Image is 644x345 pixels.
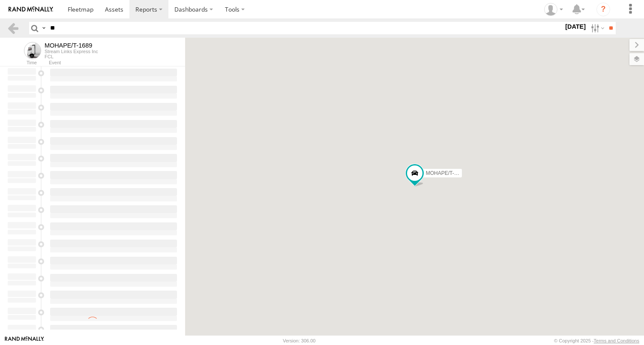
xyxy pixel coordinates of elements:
[554,338,639,343] div: © Copyright 2025 -
[425,170,465,176] span: MOHAPE/T-1689
[587,22,606,34] label: Search Filter Options
[541,3,566,16] div: Rosibel Lopez
[563,22,587,31] label: [DATE]
[283,338,315,343] div: Version: 306.00
[7,22,19,34] a: Back to previous Page
[45,54,98,59] div: FCL
[45,42,98,49] div: MOHAPE/T-1689 - View Asset History
[5,336,44,345] a: Visit our Website
[45,49,98,54] div: Stream Links Express Inc
[40,22,47,34] label: Search Query
[49,61,185,65] div: Event
[594,338,639,343] a: Terms and Conditions
[7,61,37,65] div: Time
[9,6,53,12] img: rand-logo.svg
[596,3,610,16] i: ?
